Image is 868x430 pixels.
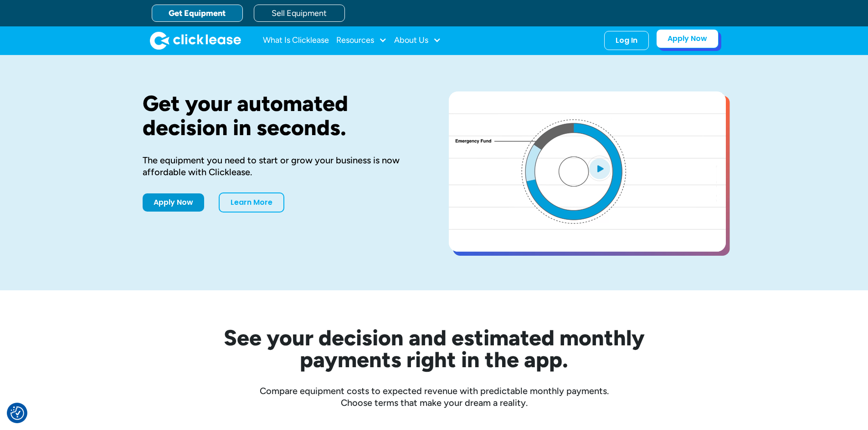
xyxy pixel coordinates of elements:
img: Blue play button logo on a light blue circular background [587,156,612,181]
a: What Is Clicklease [263,31,329,50]
button: Consent Preferences [10,406,24,420]
div: The equipment you need to start or grow your business is now affordable with Clicklease. [143,154,420,178]
a: open lightbox [449,91,726,252]
h2: See your decision and estimated monthly payments right in the app. [179,327,689,370]
a: Apply Now [656,29,719,48]
div: Compare equipment costs to expected revenue with predictable monthly payments. Choose terms that ... [143,385,726,409]
div: Resources [336,31,387,50]
h1: Get your automated decision in seconds. [143,91,420,140]
a: Apply Now [143,193,204,212]
img: Revisit consent button [10,406,24,420]
div: Log In [616,36,637,45]
a: home [150,31,241,50]
img: Clicklease logo [150,31,241,50]
div: About Us [394,31,441,50]
a: Learn More [219,192,284,212]
a: Sell Equipment [254,5,345,22]
a: Get Equipment [152,5,243,22]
